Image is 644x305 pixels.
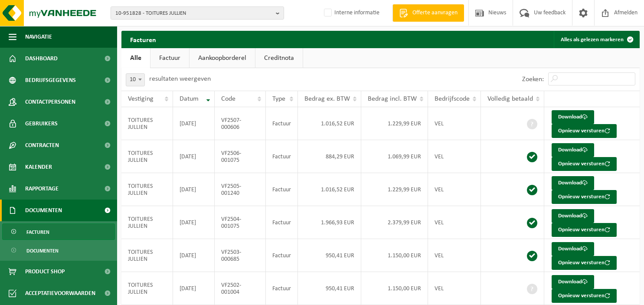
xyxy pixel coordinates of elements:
button: Opnieuw versturen [552,157,617,171]
span: Bedrag incl. BTW [368,95,417,102]
a: Documenten [2,242,115,259]
td: TOITURES JULLIEN [121,173,173,206]
button: Opnieuw versturen [552,190,617,204]
td: TOITURES JULLIEN [121,107,173,140]
span: Bedrag ex. BTW [304,95,350,102]
td: Factuur [266,173,298,206]
a: Factuur [150,48,189,68]
a: Download [552,209,594,223]
a: Download [552,242,594,256]
span: Rapportage [25,178,59,200]
td: 1.966,93 EUR [298,206,361,239]
span: Product Shop [25,261,65,282]
td: 950,41 EUR [298,272,361,305]
td: VEL [428,107,481,140]
span: Bedrijfscode [435,95,470,102]
span: Documenten [26,243,59,259]
a: Download [552,143,594,157]
a: Offerte aanvragen [392,4,464,22]
a: Aankoopborderel [190,48,255,68]
td: VF2504-001075 [215,206,266,239]
a: Alle [121,48,150,68]
button: 10-951828 - TOITURES JULLIEN [111,7,284,20]
span: Acceptatievoorwaarden [25,282,95,304]
a: Download [552,176,594,190]
span: Bedrijfsgegevens [25,69,76,91]
td: VF2505-001240 [215,173,266,206]
td: TOITURES JULLIEN [121,206,173,239]
td: Factuur [266,239,298,272]
span: Code [221,95,235,102]
td: VF2507-000606 [215,107,266,140]
td: VF2502-001004 [215,272,266,305]
span: Documenten [25,200,62,221]
span: Vestiging [128,95,154,102]
a: Facturen [2,223,115,240]
td: Factuur [266,272,298,305]
td: TOITURES JULLIEN [121,140,173,173]
span: Contracten [25,134,59,156]
span: Datum [180,95,199,102]
span: Offerte aanvragen [410,9,460,17]
td: 884,29 EUR [298,140,361,173]
a: Download [552,275,594,289]
span: Gebruikers [25,113,58,134]
td: VEL [428,206,481,239]
td: Factuur [266,107,298,140]
span: Kalender [25,156,52,178]
button: Opnieuw versturen [552,124,617,138]
span: Contactpersonen [25,91,75,113]
td: 1.150,00 EUR [361,272,428,305]
td: 1.069,99 EUR [361,140,428,173]
td: 1.150,00 EUR [361,239,428,272]
button: Opnieuw versturen [552,256,617,270]
td: 1.229,99 EUR [361,107,428,140]
button: Opnieuw versturen [552,223,617,237]
td: [DATE] [173,173,215,206]
td: 1.016,52 EUR [298,173,361,206]
td: VEL [428,239,481,272]
button: Alles als gelezen markeren [554,31,639,48]
td: 950,41 EUR [298,239,361,272]
span: Facturen [26,224,49,240]
td: 1.016,52 EUR [298,107,361,140]
a: Download [552,110,594,124]
td: [DATE] [173,140,215,173]
td: [DATE] [173,206,215,239]
td: [DATE] [173,272,215,305]
td: VEL [428,140,481,173]
a: Creditnota [255,48,303,68]
td: VEL [428,173,481,206]
td: VF2503-000685 [215,239,266,272]
td: Factuur [266,140,298,173]
span: 10-951828 - TOITURES JULLIEN [115,7,272,20]
label: resultaten weergeven [149,75,211,82]
td: 1.229,99 EUR [361,173,428,206]
span: Type [272,95,285,102]
span: 10 [126,73,145,86]
td: [DATE] [173,107,215,140]
td: Factuur [266,206,298,239]
span: 10 [126,74,144,86]
td: TOITURES JULLIEN [121,239,173,272]
label: Zoeken: [522,76,544,83]
label: Interne informatie [322,7,379,20]
button: Opnieuw versturen [552,289,617,303]
td: 2.379,99 EUR [361,206,428,239]
span: Volledig betaald [487,95,533,102]
span: Dashboard [25,48,58,69]
h2: Facturen [121,31,165,48]
td: TOITURES JULLIEN [121,272,173,305]
td: VF2506-001075 [215,140,266,173]
td: [DATE] [173,239,215,272]
td: VEL [428,272,481,305]
span: Navigatie [25,26,52,48]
